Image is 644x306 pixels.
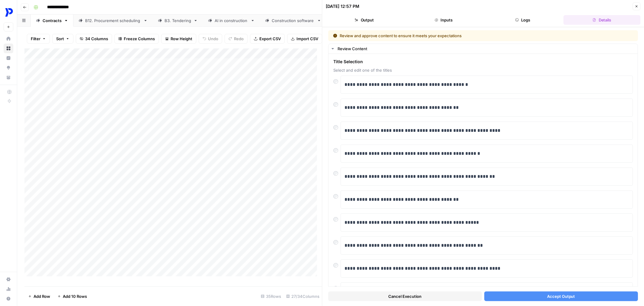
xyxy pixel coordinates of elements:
[165,18,191,24] div: B3. Tendering
[4,284,13,294] a: Usage
[63,293,87,299] span: Add 10 Rows
[389,293,422,299] span: Cancel Execution
[334,67,633,73] span: Select and edit one of the titles
[31,15,73,27] a: Contracts
[284,291,322,301] div: 27/34 Columns
[225,34,248,44] button: Redo
[4,7,14,18] img: ProcurePro Logo
[76,34,112,44] button: 34 Columns
[4,44,13,53] a: Browse
[287,34,322,44] button: Import CSV
[199,34,222,44] button: Undo
[329,44,638,54] button: Review Content
[85,18,141,24] div: B12. Procurement scheduling
[52,34,73,44] button: Sort
[250,34,285,44] button: Export CSV
[329,54,638,305] div: Review Content
[56,36,64,42] span: Sort
[334,59,633,65] span: Title Selection
[547,293,575,299] span: Accept Output
[124,36,155,42] span: Freeze Columns
[4,294,13,304] button: Help + Support
[484,15,561,25] button: Logs
[24,291,54,301] button: Add Row
[4,73,13,82] a: Your Data
[114,34,159,44] button: Freeze Columns
[296,36,318,42] span: Import CSV
[328,291,482,301] button: Cancel Execution
[4,53,13,63] a: Insights
[27,34,50,44] button: Filter
[4,5,13,20] button: Workspace: ProcurePro
[34,293,50,299] span: Add Row
[171,36,192,42] span: Row Height
[208,36,218,42] span: Undo
[161,34,196,44] button: Row Height
[259,36,281,42] span: Export CSV
[484,291,638,301] button: Accept Output
[73,15,153,27] a: B12. Procurement scheduling
[260,15,326,27] a: Construction software
[4,63,13,73] a: Opportunities
[215,18,248,24] div: AI in construction
[54,291,91,301] button: Add 10 Rows
[326,15,403,25] button: Output
[43,18,62,24] div: Contracts
[564,15,640,25] button: Details
[258,291,284,301] div: 35 Rows
[234,36,244,42] span: Redo
[272,18,315,24] div: Construction software
[153,15,203,27] a: B3. Tendering
[85,36,108,42] span: 34 Columns
[405,15,482,25] button: Inputs
[333,33,548,39] div: Review and approve content to ensure it meets your expectations
[326,3,360,9] div: [DATE] 12:57 PM
[4,275,13,284] a: Settings
[31,36,40,42] span: Filter
[4,34,13,44] a: Home
[203,15,260,27] a: AI in construction
[338,46,634,52] div: Review Content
